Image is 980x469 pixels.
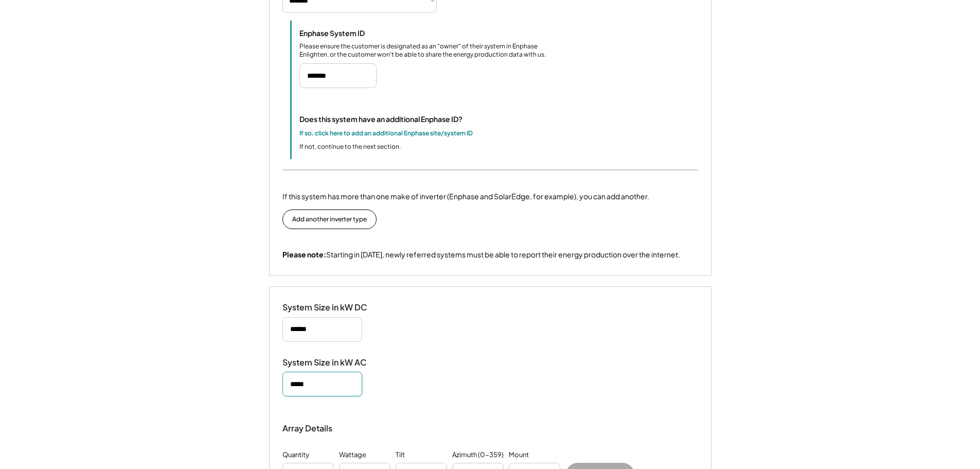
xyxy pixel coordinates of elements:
div: Array Details [282,422,334,435]
div: Wattage [339,450,366,460]
div: System Size in kW DC [282,302,385,313]
div: Tilt [396,450,405,460]
div: Azimuth (0-359) [452,450,504,460]
div: Please ensure the customer is designated as an "owner" of their system in Enphase Enlighten, or t... [299,42,557,60]
button: Add another inverter type [282,210,377,229]
div: Starting in [DATE], newly referred systems must be able to report their energy production over th... [282,250,680,260]
div: Does this system have an additional Enphase ID? [299,114,462,125]
div: If not, continue to the next section. [299,142,401,151]
div: Quantity [282,450,309,460]
div: Enphase System ID [299,28,402,38]
div: Mount [509,450,529,460]
div: System Size in kW AC [282,357,385,368]
div: If this system has more than one make of inverter (Enphase and SolarEdge, for example), you can a... [282,191,649,202]
div: If so, click here to add an additional Enphase site/system ID [299,129,473,138]
strong: Please note: [282,250,326,259]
